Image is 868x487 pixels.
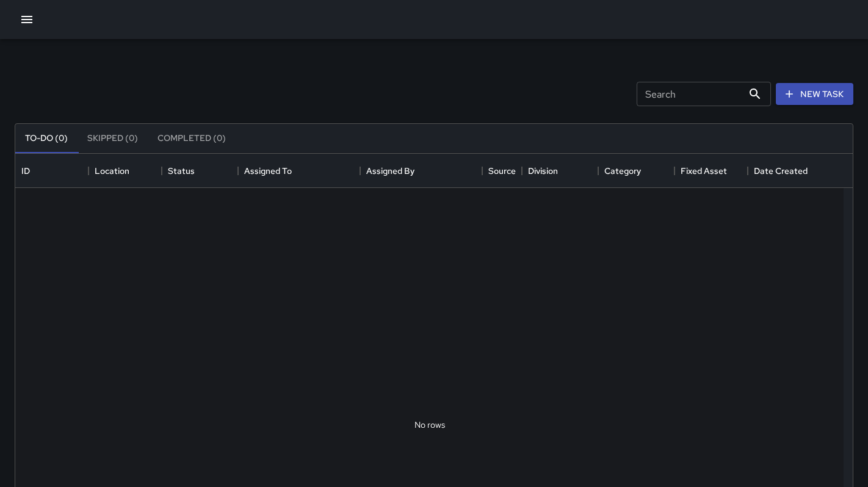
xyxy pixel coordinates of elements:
div: Source [482,154,522,188]
button: Skipped (0) [78,124,148,153]
div: Assigned By [366,154,414,188]
div: Fixed Asset [675,154,748,188]
div: Location [89,154,162,188]
div: Category [604,154,641,188]
div: Assigned By [360,154,482,188]
button: Completed (0) [148,124,236,153]
div: Division [528,154,558,188]
div: Location [95,154,129,188]
div: Category [598,154,675,188]
div: Status [162,154,238,188]
div: ID [15,154,89,188]
div: Assigned To [238,154,360,188]
div: Date Created [754,154,808,188]
div: ID [21,154,30,188]
div: Status [168,154,195,188]
div: Division [522,154,598,188]
div: Source [488,154,516,188]
button: To-Do (0) [15,124,78,153]
div: Date Created [748,154,855,188]
div: Assigned To [244,154,292,188]
div: Fixed Asset [681,154,727,188]
button: New Task [776,83,853,106]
